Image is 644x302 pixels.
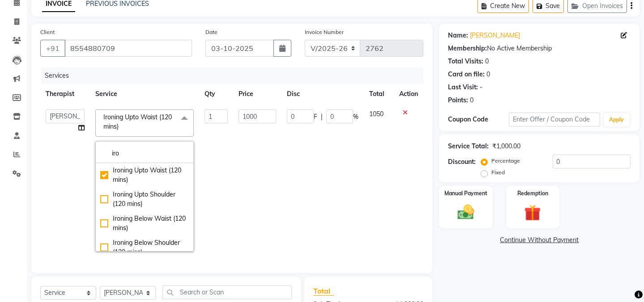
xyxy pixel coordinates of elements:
[369,110,384,118] span: 1050
[517,189,548,197] label: Redemption
[40,28,55,36] label: Client
[205,28,218,36] label: Date
[470,31,520,40] a: [PERSON_NAME]
[64,40,192,57] input: Search by Name/Mobile/Email/Code
[448,44,631,53] div: No Active Membership
[448,115,509,124] div: Coupon Code
[448,31,468,40] div: Name:
[485,57,489,66] div: 0
[199,84,233,104] th: Qty
[321,112,323,122] span: |
[491,168,505,176] label: Fixed
[281,84,364,104] th: Disc
[100,166,189,185] div: Ironing Upto Waist (120 mins)
[492,142,520,151] div: ₹1,000.00
[480,83,482,92] div: -
[364,84,394,104] th: Total
[441,235,638,245] a: Continue Without Payment
[448,57,483,66] div: Total Visits:
[162,285,292,299] input: Search or Scan
[40,84,90,104] th: Therapist
[519,203,546,223] img: _gift.svg
[100,238,189,257] div: Ironing Below Shoulder (120 mins)
[448,70,485,79] div: Card on file:
[448,83,478,92] div: Last Visit:
[604,113,629,126] button: Apply
[100,214,189,233] div: Ironing Below Waist (120 mins)
[394,84,423,104] th: Action
[448,142,489,151] div: Service Total:
[448,44,487,53] div: Membership:
[313,286,334,296] span: Total
[452,203,479,222] img: _cash.svg
[448,96,468,105] div: Points:
[103,113,172,130] span: Ironing Upto Waist (120 mins)
[100,190,189,209] div: Ironing Upto Shoulder (120 mins)
[486,70,490,79] div: 0
[305,28,344,36] label: Invoice Number
[119,122,123,130] a: x
[448,157,476,167] div: Discount:
[353,112,358,122] span: %
[491,157,520,165] label: Percentage
[444,189,487,197] label: Manual Payment
[233,84,281,104] th: Price
[90,84,199,104] th: Service
[41,67,430,84] div: Services
[314,112,317,122] span: F
[470,96,473,105] div: 0
[100,149,189,158] input: multiselect-search
[40,40,65,57] button: +91
[509,113,600,126] input: Enter Offer / Coupon Code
